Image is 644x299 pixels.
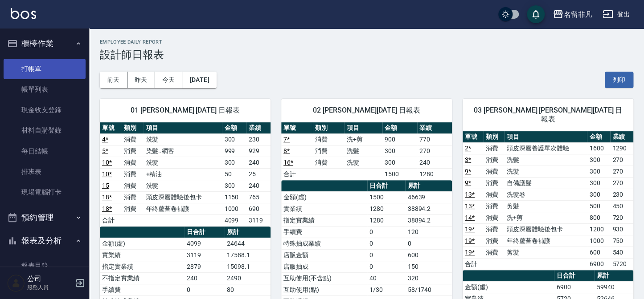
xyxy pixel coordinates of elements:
td: 合計 [463,258,484,270]
td: 消費 [122,145,144,157]
td: 金額(虛) [281,191,367,203]
td: 80 [225,284,271,295]
a: 帳單列表 [4,79,86,100]
div: 名留非凡 [563,9,592,20]
td: 540 [610,246,633,258]
td: 洗髮 [344,145,382,157]
a: 15 [102,182,109,189]
td: 特殊抽成業績 [281,238,367,249]
td: 剪髮 [505,246,587,258]
td: 0 [367,261,405,272]
td: 消費 [313,133,345,145]
td: 270 [417,145,452,157]
td: 實業績 [281,203,367,214]
table: a dense table [281,122,452,180]
td: 765 [246,191,271,203]
th: 金額 [222,122,246,134]
th: 業績 [246,122,271,134]
td: 洗髮卷 [505,189,587,200]
td: 0 [367,249,405,261]
td: 800 [587,212,610,223]
p: 服務人員 [27,283,73,291]
td: 指定實業績 [100,261,185,272]
td: 300 [222,180,246,191]
td: 600 [587,246,610,258]
th: 項目 [144,122,222,134]
a: 排班表 [4,162,86,182]
td: 合計 [100,214,122,226]
td: 1200 [587,223,610,235]
td: 自備護髮 [505,177,587,189]
td: 270 [610,166,633,177]
td: 消費 [484,235,505,246]
td: 240 [246,180,271,191]
th: 類別 [122,122,144,134]
td: 洗髮 [505,166,587,177]
h5: 公司 [27,275,73,283]
td: 300 [222,133,246,145]
th: 金額 [587,131,610,143]
td: 1000 [587,235,610,246]
td: 38894.2 [405,214,452,226]
td: 50 [222,168,246,180]
th: 項目 [505,131,587,143]
td: 450 [610,200,633,212]
td: 消費 [122,191,144,203]
th: 單號 [463,131,484,143]
td: 0 [185,284,225,295]
td: 消費 [484,142,505,154]
td: 消費 [122,133,144,145]
img: Person [7,274,25,292]
th: 金額 [382,122,417,134]
th: 項目 [344,122,382,134]
h3: 設計師日報表 [100,48,633,61]
th: 類別 [313,122,345,134]
button: 櫃檯作業 [4,32,86,55]
a: 每日結帳 [4,141,86,162]
td: 240 [185,272,225,284]
td: 1290 [610,142,633,154]
td: 消費 [484,154,505,166]
td: 洗髮 [144,157,222,168]
td: 6900 [554,281,595,293]
td: 900 [382,133,417,145]
td: 770 [417,133,452,145]
button: 今天 [155,72,183,88]
th: 累計 [595,270,633,282]
th: 日合計 [185,226,225,238]
td: 染髮..網客 [144,145,222,157]
td: 300 [587,189,610,200]
td: 40 [367,272,405,284]
td: 38894.2 [405,203,452,214]
button: 昨天 [127,72,155,88]
td: 不指定實業績 [100,272,185,284]
td: 1280 [367,203,405,214]
td: 120 [405,226,452,238]
td: 金額(虛) [463,281,554,293]
td: 頭皮深層體驗後包卡 [505,223,587,235]
td: 300 [587,177,610,189]
td: 店販金額 [281,249,367,261]
th: 類別 [484,131,505,143]
a: 打帳單 [4,59,86,79]
td: 300 [382,157,417,168]
td: 頭皮深層體驗後包卡 [144,191,222,203]
td: 消費 [484,200,505,212]
table: a dense table [100,122,271,226]
button: 登出 [599,6,633,23]
td: 600 [405,249,452,261]
td: 1/30 [367,284,405,295]
td: 4099 [222,214,246,226]
td: 0 [405,238,452,249]
td: 店販抽成 [281,261,367,272]
td: 消費 [313,145,345,157]
td: 手續費 [100,284,185,295]
td: 1600 [587,142,610,154]
td: 6900 [587,258,610,270]
td: 150 [405,261,452,272]
td: 3119 [246,214,271,226]
td: 300 [587,154,610,166]
td: 240 [246,157,271,168]
td: 消費 [484,177,505,189]
td: 洗髮 [505,154,587,166]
